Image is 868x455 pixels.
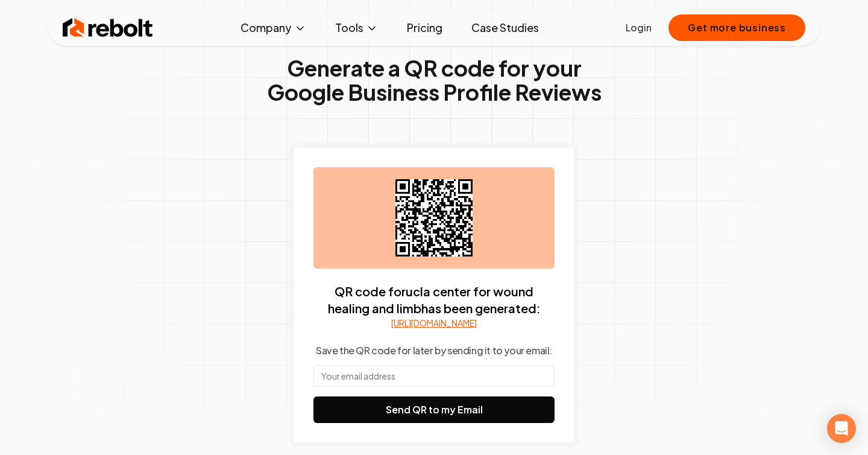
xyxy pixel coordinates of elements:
input: Your email address [313,365,555,387]
button: Company [231,16,316,40]
a: Pricing [397,16,452,40]
button: Get more business [668,14,805,41]
button: Send QR to my Email [313,396,555,423]
a: [URL][DOMAIN_NAME] [391,317,477,329]
h1: Generate a QR code for your Google Business Profile Reviews [267,56,602,104]
p: QR code for ucla center for wound healing and limb has been generated: [313,283,555,317]
button: Tools [325,16,388,40]
img: Rebolt Logo [63,16,153,40]
a: Login [626,21,652,35]
a: Case Studies [462,16,549,40]
div: Open Intercom Messenger [827,414,856,443]
p: Save the QR code for later by sending it to your email: [316,343,552,358]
